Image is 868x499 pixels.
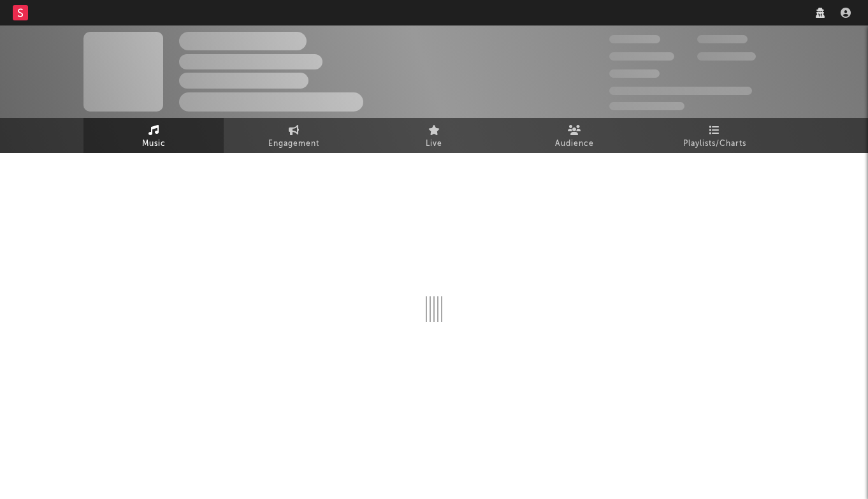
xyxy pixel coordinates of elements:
span: Jump Score: 85.0 [609,102,684,110]
span: 1,000,000 [697,52,756,61]
a: Engagement [224,118,364,153]
span: 50,000,000 [609,52,674,61]
span: 300,000 [609,35,660,43]
span: Music [142,136,166,152]
a: Playlists/Charts [644,118,785,153]
span: 100,000 [609,69,660,78]
span: Live [426,136,442,152]
span: 50,000,000 Monthly Listeners [609,87,752,95]
span: Audience [555,136,594,152]
a: Music [83,118,224,153]
span: Engagement [268,136,319,152]
a: Live [364,118,504,153]
span: 100,000 [697,35,748,43]
span: Playlists/Charts [683,136,746,152]
a: Audience [504,118,644,153]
